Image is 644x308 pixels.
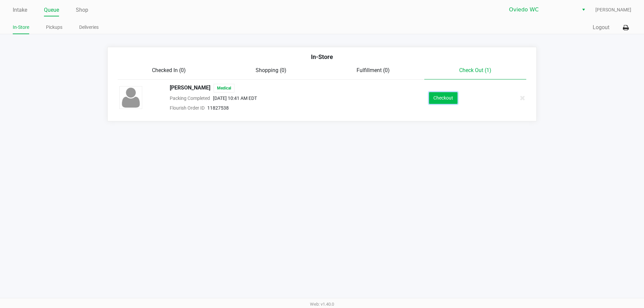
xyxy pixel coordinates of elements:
span: Oviedo WC [509,6,575,14]
a: Pickups [46,23,62,32]
a: Deliveries [79,23,99,32]
span: Medical [214,84,234,93]
button: Checkout [429,92,458,104]
button: Select [579,4,588,16]
span: [PERSON_NAME] [595,6,631,13]
span: Check Out (1) [459,67,491,73]
span: Fulfillment (0) [357,67,390,73]
span: Checked In (0) [152,67,186,73]
span: Packing Completed [170,96,210,101]
a: Shop [76,5,88,15]
span: Flourish Order ID [170,105,205,111]
a: In-Store [13,23,29,32]
span: [PERSON_NAME] [170,84,210,93]
a: Queue [44,5,59,15]
span: Shopping (0) [256,67,286,73]
button: Logout [593,23,609,32]
span: [DATE] 10:41 AM EDT [210,96,257,101]
span: In-Store [311,53,333,60]
a: Intake [13,5,27,15]
span: Web: v1.40.0 [310,302,334,307]
span: 11827538 [207,105,229,111]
